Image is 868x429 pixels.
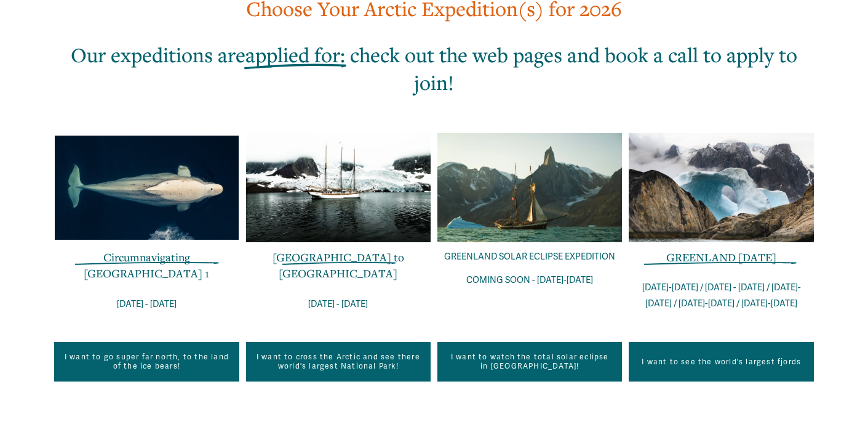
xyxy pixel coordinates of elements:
[273,250,404,280] a: [GEOGRAPHIC_DATA] to [GEOGRAPHIC_DATA]
[666,250,776,264] span: GREENLAND [DATE]
[54,41,814,96] h2: Our expeditions are : check out the web pages and book a call to apply to join!
[437,342,622,382] a: I want to watch the total solar eclipse in [GEOGRAPHIC_DATA]!
[629,280,813,312] p: [DATE]-[DATE] / [DATE] - [DATE] / [DATE]-[DATE] / [DATE]-[DATE] / [DATE]-[DATE]
[437,249,622,265] p: GREENLAND SOLAR ECLIPSE EXPEDITION
[84,250,209,280] a: Circumnavigating [GEOGRAPHIC_DATA] 1
[54,342,239,382] a: I want to go super far north, to the land of the ice bears!
[246,342,431,382] a: I want to cross the Arctic and see there world's largest National Park!
[245,41,340,68] span: applied for
[246,296,431,313] p: [DATE] - [DATE]
[54,296,239,313] p: [DATE] - [DATE]
[629,342,813,382] a: I want to see the world's largest fjords
[437,272,622,288] p: COMING SOON - [DATE]-[DATE]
